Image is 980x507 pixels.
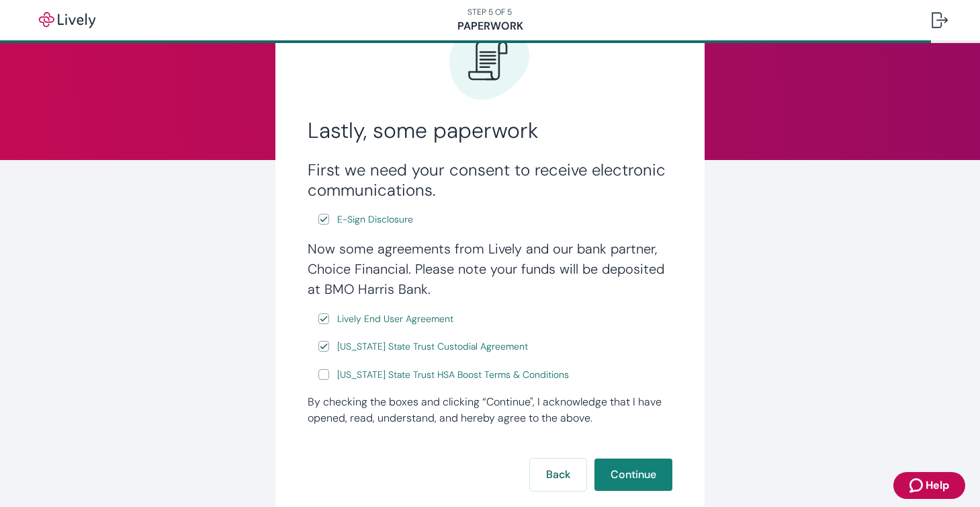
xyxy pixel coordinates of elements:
[335,366,572,383] a: e-sign disclosure document
[337,212,413,227] span: E-Sign Disclosure
[337,312,453,326] span: Lively End User Agreement
[337,368,569,382] span: [US_STATE] State Trust HSA Boost Terms & Conditions
[926,477,949,494] span: Help
[337,340,528,354] span: [US_STATE] State Trust Custodial Agreement
[308,394,673,426] div: By checking the boxes and clicking “Continue", I acknowledge that I have opened, read, understand...
[594,459,672,491] button: Continue
[335,211,416,228] a: e-sign disclosure document
[30,12,105,28] img: Lively
[909,477,926,494] svg: Zendesk support icon
[893,472,965,499] button: Zendesk support iconHelp
[530,459,586,491] button: Back
[335,311,456,327] a: e-sign disclosure document
[335,338,531,355] a: e-sign disclosure document
[308,117,673,144] h2: Lastly, some paperwork
[308,160,673,200] h3: First we need your consent to receive electronic communications.
[921,4,959,36] button: Log out
[308,239,673,299] h4: Now some agreements from Lively and our bank partner, Choice Financial. Please note your funds wi...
